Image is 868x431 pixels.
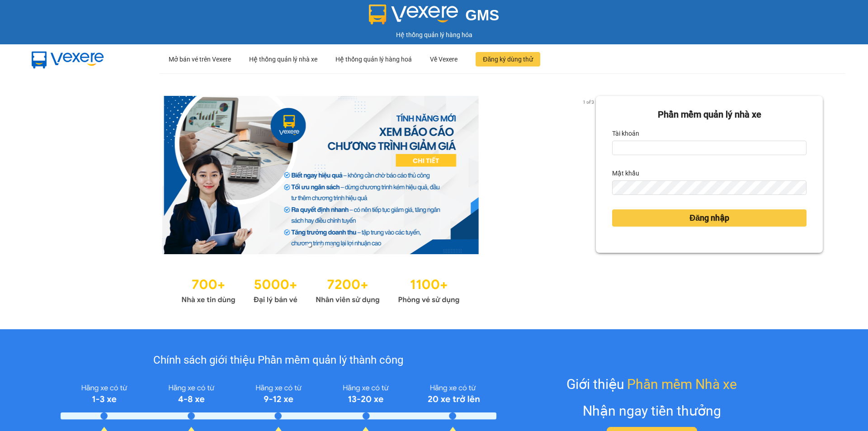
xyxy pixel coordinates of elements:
img: logo 2 [369,5,458,24]
div: Phần mềm quản lý nhà xe [612,108,807,122]
div: Mở bán vé trên Vexere [169,45,231,74]
input: Tài khoản [612,141,807,155]
div: Giới thiệu [566,374,737,395]
button: Đăng nhập [612,209,807,227]
div: Hệ thống quản lý hàng hóa [2,30,866,40]
span: Đăng nhập [689,212,729,224]
div: Hệ thống quản lý hàng hoá [335,45,412,74]
div: Về Vexere [430,45,458,74]
span: Phần mềm Nhà xe [627,374,737,395]
button: next slide / item [583,96,596,254]
div: Chính sách giới thiệu Phần mềm quản lý thành công [61,352,496,369]
label: Mật khẩu [612,166,639,180]
img: Statistics.png [181,272,460,307]
li: slide item 2 [319,243,322,247]
input: Mật khẩu [612,180,807,195]
span: Đăng ký dùng thử [483,54,533,64]
div: Nhận ngay tiền thưởng [583,400,721,422]
label: Tài khoản [612,126,639,141]
div: Hệ thống quản lý nhà xe [249,45,317,74]
li: slide item 1 [308,243,311,247]
li: slide item 3 [330,243,333,247]
span: GMS [465,7,499,24]
a: GMS [369,14,500,21]
button: previous slide / item [45,96,58,254]
p: 1 of 3 [580,96,596,108]
img: mbUUG5Q.png [23,44,113,74]
button: Đăng ký dùng thử [476,52,540,66]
